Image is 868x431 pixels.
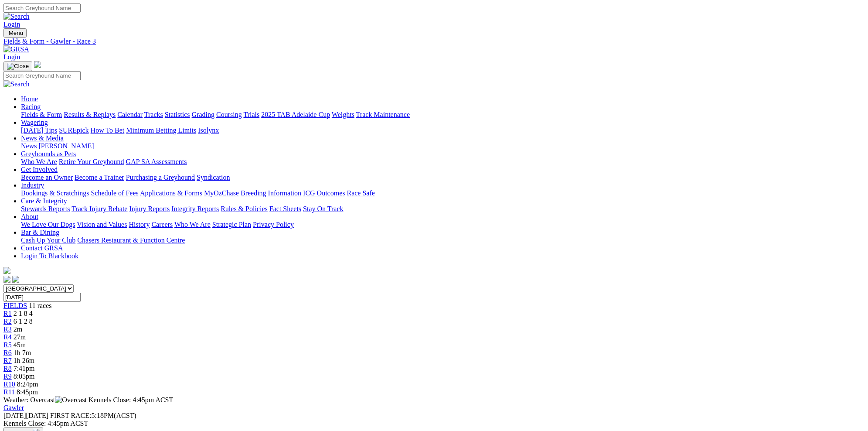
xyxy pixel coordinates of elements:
[212,221,251,228] a: Strategic Plan
[17,380,38,388] span: 8:24pm
[3,373,12,380] a: R9
[34,61,41,68] img: logo-grsa-white.png
[75,174,124,181] a: Become a Trainer
[3,13,30,21] img: Search
[21,205,865,213] div: Care & Integrity
[3,396,89,404] span: Weather: Overcast
[151,221,173,228] a: Careers
[21,174,865,181] div: Get Involved
[126,174,195,181] a: Purchasing a Greyhound
[126,127,196,134] a: Minimum Betting Limits
[3,333,12,341] a: R4
[165,111,190,118] a: Statistics
[3,412,26,419] span: [DATE]
[21,134,64,142] a: News & Media
[3,28,27,38] button: Toggle navigation
[140,189,202,197] a: Applications & Forms
[117,111,143,118] a: Calendar
[14,373,35,380] span: 8:05pm
[21,189,865,197] div: Industry
[21,197,67,205] a: Care & Integrity
[347,189,374,197] a: Race Safe
[91,189,138,197] a: Schedule of Fees
[17,388,38,396] span: 8:45pm
[174,221,211,228] a: Who We Are
[21,111,62,118] a: Fields & Form
[3,45,29,53] img: GRSA
[21,174,73,181] a: Become an Owner
[77,221,127,228] a: Vision and Values
[21,181,44,189] a: Industry
[3,310,12,317] a: R1
[3,412,48,419] span: [DATE]
[3,62,32,71] button: Toggle navigation
[3,357,12,364] a: R7
[356,111,410,118] a: Track Maintenance
[21,213,38,220] a: About
[3,38,865,45] a: Fields & Form - Gawler - Race 3
[3,80,30,88] img: Search
[21,158,57,165] a: Who We Are
[198,127,219,134] a: Isolynx
[3,388,15,396] a: R11
[129,221,150,228] a: History
[14,318,33,325] span: 6 1 2 8
[21,205,70,212] a: Stewards Reports
[3,404,24,411] a: Gawler
[3,365,12,372] span: R8
[129,205,170,212] a: Injury Reports
[14,365,35,372] span: 7:41pm
[3,380,15,388] span: R10
[21,244,63,252] a: Contact GRSA
[21,189,89,197] a: Bookings & Scratchings
[14,333,26,341] span: 27m
[192,111,214,118] a: Grading
[3,302,27,309] a: FIELDS
[216,111,242,118] a: Coursing
[3,341,12,349] span: R5
[14,349,31,356] span: 1h 7m
[303,189,345,197] a: ICG Outcomes
[332,111,354,118] a: Weights
[21,103,41,110] a: Racing
[269,205,301,212] a: Fact Sheets
[21,221,865,229] div: About
[38,142,94,150] a: [PERSON_NAME]
[21,150,76,157] a: Greyhounds as Pets
[21,142,865,150] div: News & Media
[21,119,48,126] a: Wagering
[303,205,343,212] a: Stay On Track
[21,127,865,134] div: Wagering
[126,158,187,165] a: GAP SA Assessments
[3,53,20,61] a: Login
[64,111,116,118] a: Results & Replays
[3,71,81,80] input: Search
[50,412,91,419] span: FIRST RACE:
[3,267,10,274] img: logo-grsa-white.png
[21,127,57,134] a: [DATE] Tips
[77,236,185,244] a: Chasers Restaurant & Function Centre
[3,325,12,333] a: R3
[3,318,12,325] span: R2
[21,252,78,260] a: Login To Blackbook
[3,3,81,13] input: Search
[21,166,58,173] a: Get Involved
[197,174,230,181] a: Syndication
[89,396,173,404] span: Kennels Close: 4:45pm ACST
[59,158,124,165] a: Retire Your Greyhound
[29,302,51,309] span: 11 races
[21,229,59,236] a: Bar & Dining
[21,142,37,150] a: News
[14,341,26,349] span: 45m
[21,236,75,244] a: Cash Up Your Club
[14,357,34,364] span: 1h 26m
[21,236,865,244] div: Bar & Dining
[14,325,22,333] span: 2m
